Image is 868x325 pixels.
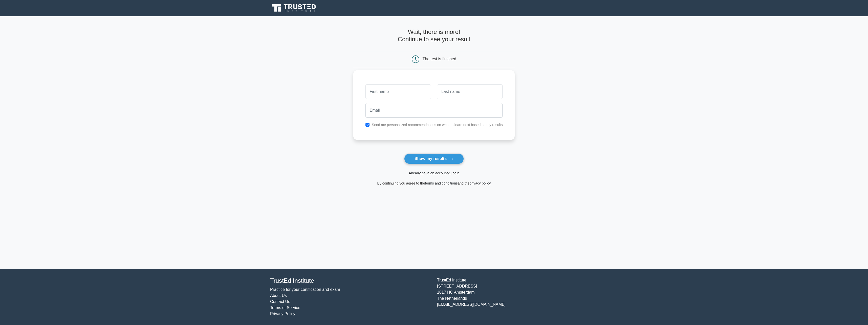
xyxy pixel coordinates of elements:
[470,181,491,185] a: privacy policy
[270,312,295,316] a: Privacy Policy
[365,84,431,99] input: First name
[353,28,515,43] h4: Wait, there is more! Continue to see your result
[423,57,456,61] div: The test is finished
[270,306,300,310] a: Terms of Service
[409,171,459,175] a: Already have an account? Login
[437,84,503,99] input: Last name
[270,277,431,285] h4: TrustEd Institute
[425,181,458,185] a: terms and conditions
[350,180,518,186] div: By continuing you agree to the and the
[434,277,601,317] div: TrustEd Institute [STREET_ADDRESS] 1017 HC Amsterdam The Netherlands [EMAIL_ADDRESS][DOMAIN_NAME]
[270,293,287,298] a: About Us
[365,103,503,118] input: Email
[270,287,340,292] a: Practice for your certification and exam
[270,299,290,304] a: Contact Us
[372,123,503,127] label: Send me personalized recommendations on what to learn next based on my results
[404,153,464,164] button: Show my results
